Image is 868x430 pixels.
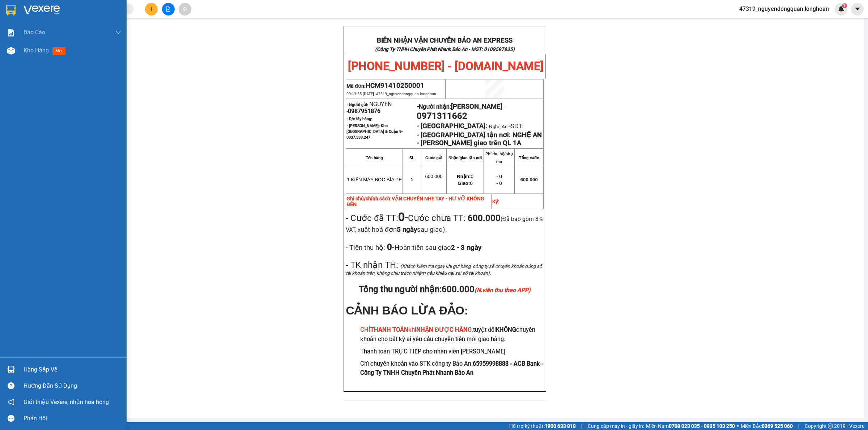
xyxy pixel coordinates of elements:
[115,30,121,35] span: down
[409,156,414,160] strong: SL
[346,260,398,270] span: - TK nhận TH:
[442,284,531,294] span: 600.000
[346,196,484,207] span: VẬN CHUYỂN NHẸ TAY - HƯ VỠ KHÔNG ĐỀN
[4,43,108,70] span: [PHONE_NUMBER] - [DOMAIN_NAME]
[6,5,16,16] img: logo-vxr
[346,196,484,207] strong: Ghi chú/chính sách:
[360,326,473,333] span: CHỈ khi G,
[346,213,543,234] span: Cước chưa TT:
[828,424,833,429] span: copyright
[458,181,470,186] strong: Giao:
[24,364,121,375] div: Hàng sắp về
[733,4,835,13] span: 47319_nguyendongquan.longhoan
[646,422,735,430] span: Miền Nam
[451,244,481,252] strong: 2 - 3
[182,6,187,12] span: aim
[346,216,543,233] span: (Đã bao gồm 8% VAT, x
[162,3,175,16] button: file-add
[509,122,511,130] span: -
[410,177,413,182] span: 1
[377,36,512,44] strong: BIÊN NHẬN VẬN CHUYỂN BẢO AN EXPRESS
[468,213,501,223] strong: 600.000
[741,422,793,430] span: Miền Bắc
[417,131,542,147] strong: NGHỆ AN - [PERSON_NAME] giao trên QL 1A
[346,101,392,114] span: NGUYÊN -
[360,359,544,378] h3: Chỉ chuyển khoản vào STK công ty Bảo An:
[489,124,507,129] span: Nghệ An
[8,415,14,422] span: message
[346,304,468,317] span: CẢNH BÁO LỪA ĐẢO:
[24,47,49,54] span: Kho hàng
[457,174,471,179] strong: Nhận:
[511,123,524,130] span: SĐT:
[737,425,739,427] span: ⚪️
[24,398,109,407] span: Giới thiệu Vexere, nhận hoa hồng
[520,177,538,182] span: 600.000
[838,6,844,12] img: icon-new-feature
[416,326,468,333] strong: NHẬN ĐƯỢC HÀN
[370,326,408,333] strong: THANH TOÁN
[24,413,121,424] div: Phản hồi
[854,6,861,12] span: caret-down
[475,287,531,294] em: (N.viên thu theo APP)
[485,152,513,164] strong: Phí thu hộ/phụ thu
[360,325,544,344] h3: tuyệt đối chuyển khoản cho bất kỳ ai yêu cầu chuyển tiền mới giao hàng.
[588,422,644,430] span: Cung cấp máy in - giấy in:
[419,103,502,110] span: Người nhận:
[375,47,515,52] strong: (Công Ty TNHH Chuyển Phát Nhanh Bảo An - MST: 0109597835)
[397,226,417,234] strong: 5 ngày
[502,103,506,110] span: -
[843,3,846,8] span: 1
[385,242,392,252] strong: 0
[361,226,447,234] span: uất hoá đơn sau giao).
[417,103,502,110] strong: -
[7,29,15,36] img: solution-icon
[376,92,436,96] span: 47319_nguyendongquan.longhoan
[669,423,735,429] strong: 0708 023 035 - 0935 103 250
[359,284,531,294] span: Tổng thu người nhận:
[366,156,383,160] strong: Tên hàng
[3,10,108,27] strong: BIÊN NHẬN VẬN CHUYỂN BẢO AN EXPRESS
[762,423,793,429] strong: 0369 525 060
[348,59,544,73] span: [PHONE_NUMBER] - [DOMAIN_NAME]
[24,381,121,391] div: Hướng dẫn sử dụng
[496,181,502,186] span: - 0
[346,123,403,140] span: - [PERSON_NAME]: Kho [GEOGRAPHIC_DATA] & Quận 9-
[8,399,14,405] span: notification
[8,29,103,41] strong: (Công Ty TNHH Chuyển Phát Nhanh Bảo An - MST: 0109597835)
[8,382,14,389] span: question-circle
[346,264,542,276] span: (Khách kiểm tra ngay khi gửi hàng, công ty sẽ chuyển khoản đúng số tài khoản trên, không chịu trá...
[346,213,408,223] span: - Cước đã TT:
[457,174,473,179] span: 0
[7,366,15,373] img: warehouse-icon
[348,108,380,114] span: 0987951876
[467,244,481,252] span: ngày
[496,174,502,179] span: - 0
[496,326,516,333] strong: KHÔNG
[417,131,511,139] strong: - [GEOGRAPHIC_DATA] tận nơi:
[52,47,65,55] span: mới
[149,6,154,12] span: plus
[385,242,481,252] span: -
[458,181,472,186] span: 0
[347,177,402,182] span: 1 KIỆN MÁY BỌC BÌA PE
[417,111,467,121] span: 0971311662
[346,135,370,140] span: 0337.333.247
[417,122,487,130] span: - [GEOGRAPHIC_DATA]:
[360,347,544,356] h3: Thanh toán TRỰC TIẾP cho nhân viên [PERSON_NAME]
[425,174,442,179] span: 600.000
[519,156,539,160] strong: Tổng cước
[842,3,847,8] sup: 1
[7,47,15,55] img: warehouse-icon
[346,103,368,107] strong: - Người gửi:
[346,117,372,121] strong: - D/c lấy hàng:
[346,244,385,252] span: - Tiền thu hộ:
[851,3,864,16] button: caret-down
[492,199,499,204] strong: Ký:
[545,423,576,429] strong: 1900 633 818
[395,244,481,252] span: Hoàn tiền sau giao
[166,6,171,12] span: file-add
[798,422,799,430] span: |
[346,83,424,89] span: Mã đơn:
[366,82,424,90] span: HCM91410250001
